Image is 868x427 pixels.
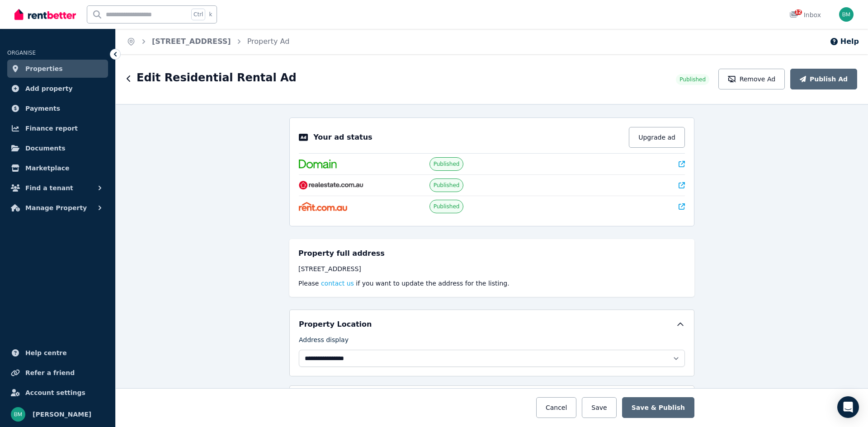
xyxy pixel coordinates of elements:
span: [PERSON_NAME] [33,409,91,420]
img: RealEstate.com.au [299,181,363,190]
img: RentBetter [14,8,76,21]
button: Upgrade ad [629,127,685,148]
span: Published [434,182,460,189]
a: Property Ad [247,37,290,46]
span: Account settings [25,387,85,398]
div: Inbox [789,10,821,19]
div: Open Intercom Messenger [837,396,859,418]
img: Domain.com.au [299,160,337,169]
span: Marketplace [25,163,69,174]
img: Rent.com.au [299,202,347,211]
button: Save & Publish [622,397,694,418]
p: Your ad status [313,132,372,143]
nav: Breadcrumb [116,29,300,54]
span: 12 [795,9,802,15]
span: Manage Property [25,202,87,213]
span: Published [679,76,706,83]
span: Payments [25,103,60,114]
span: Documents [25,143,66,154]
div: [STREET_ADDRESS] [298,264,685,273]
button: contact us [321,279,354,288]
span: Help centre [25,347,67,358]
button: Find a tenant [7,179,108,197]
button: Cancel [536,397,576,418]
span: Published [434,160,460,168]
button: Publish Ad [790,69,857,89]
button: Remove Ad [718,69,785,89]
span: ORGANISE [7,50,36,56]
button: Help [830,36,859,47]
a: Documents [7,139,108,157]
span: Refer a friend [25,367,75,378]
a: Properties [7,60,108,78]
button: Save [582,397,616,418]
a: Refer a friend [7,364,108,382]
a: Help centre [7,344,108,362]
label: Address display [299,335,349,348]
a: Account settings [7,384,108,402]
a: Add property [7,80,108,98]
img: Brendan Meng [839,7,854,22]
button: Manage Property [7,199,108,217]
h1: Edit Residential Rental Ad [137,70,297,85]
a: Finance report [7,119,108,137]
span: Find a tenant [25,183,73,193]
span: Ctrl [191,9,205,20]
span: Properties [25,63,63,74]
img: Brendan Meng [11,407,25,422]
p: Please if you want to update the address for the listing. [298,279,685,288]
h5: Property Location [299,319,372,330]
a: Payments [7,99,108,117]
span: k [209,11,212,18]
h5: Property full address [298,248,385,259]
span: Published [434,203,460,210]
span: Finance report [25,123,78,134]
a: [STREET_ADDRESS] [152,37,231,46]
span: Add property [25,83,73,94]
a: Marketplace [7,159,108,177]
